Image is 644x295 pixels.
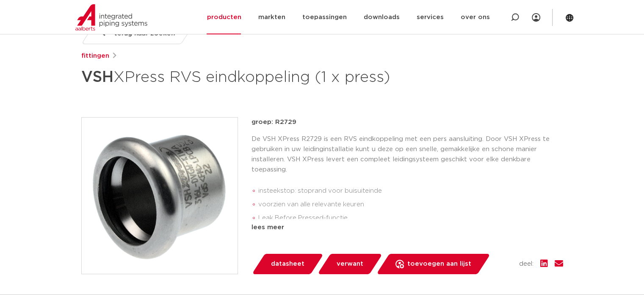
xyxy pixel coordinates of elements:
p: groep: R2729 [252,117,563,127]
span: deel: [519,259,533,269]
li: Leak Before Pressed-functie [258,211,563,225]
p: De VSH XPress R2729 is een RVS eindkoppeling met een pers aansluiting. Door VSH XPress te gebruik... [252,134,563,175]
a: verwant [317,254,382,274]
span: toevoegen aan lijst [407,257,471,271]
li: insteekstop: stoprand voor buisuiteinde [258,184,563,198]
h1: XPress RVS eindkoppeling (1 x press) [81,65,399,90]
div: lees meer [252,222,563,233]
a: fittingen [81,51,109,61]
span: verwant [337,257,363,271]
img: Product Image for VSH XPress RVS eindkoppeling (1 x press) [82,118,238,274]
strong: VSH [81,70,113,85]
span: datasheet [271,257,304,271]
a: datasheet [252,254,323,274]
li: voorzien van alle relevante keuren [258,198,563,211]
